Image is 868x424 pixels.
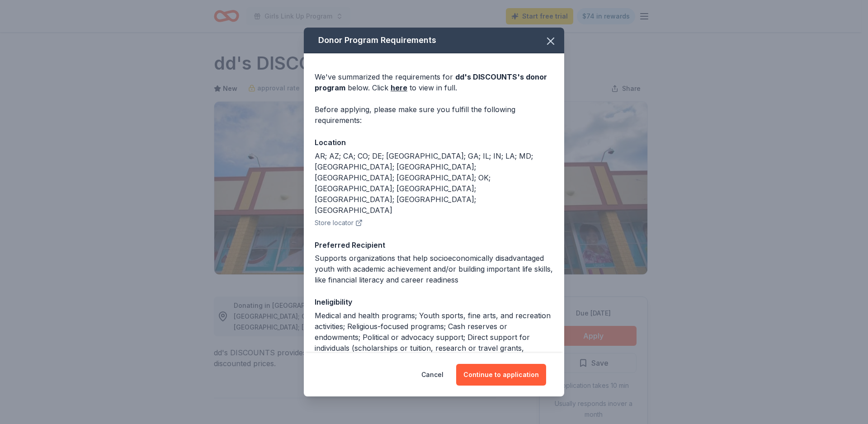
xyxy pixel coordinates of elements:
[304,28,564,53] div: Donor Program Requirements
[315,296,553,308] div: Ineligibility
[315,104,553,126] div: Before applying, please make sure you fulfill the following requirements:
[421,364,443,386] button: Cancel
[315,151,553,216] div: AR; AZ; CA; CO; DE; [GEOGRAPHIC_DATA]; GA; IL; IN; LA; MD; [GEOGRAPHIC_DATA]; [GEOGRAPHIC_DATA]; ...
[456,364,546,386] button: Continue to application
[391,82,407,93] a: here
[315,71,553,93] div: We've summarized the requirements for below. Click to view in full.
[315,137,553,148] div: Location
[315,310,553,419] div: Medical and health programs; Youth sports, fine arts, and recreation activities; Religious-focuse...
[315,217,363,228] button: Store locator
[315,239,553,251] div: Preferred Recipient
[315,253,553,285] div: Supports organizations that help socioeconomically disadvantaged youth with academic achievement ...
